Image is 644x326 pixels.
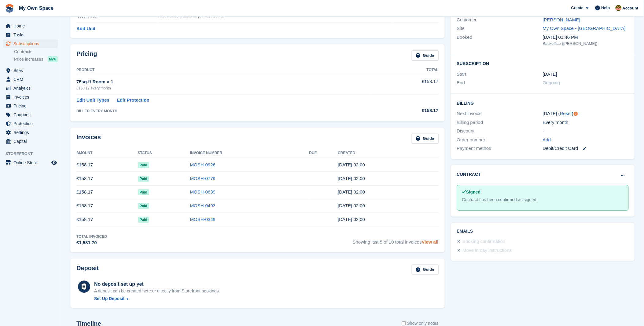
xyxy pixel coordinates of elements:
a: menu [3,31,58,39]
a: menu [3,39,58,48]
a: menu [3,102,58,110]
a: menu [3,137,58,146]
span: Pricing [13,102,50,110]
a: Guide [412,265,439,275]
a: menu [3,158,58,167]
a: [PERSON_NAME] [543,17,580,22]
a: menu [3,93,58,101]
h2: Billing [457,100,629,106]
span: Settings [13,128,50,137]
a: Edit Unit Types [76,97,109,104]
span: Paid [138,162,149,168]
div: 75sq.ft Room × 1 [76,78,371,85]
h2: Pricing [76,50,97,60]
div: Contract has been confirmed as signed. [462,197,624,203]
div: Next invoice [457,110,543,117]
div: Debit/Credit Card [543,145,629,152]
div: - [543,128,629,135]
a: menu [3,110,58,119]
a: MOSH-0639 [190,189,215,194]
div: Booking confirmation [463,238,506,245]
time: 2024-10-30 01:00:00 UTC [543,71,557,78]
div: Customer [457,16,543,24]
span: Tasks [13,31,50,39]
th: Invoice Number [190,148,309,158]
span: CRM [13,75,50,84]
span: Coupons [13,110,50,119]
a: menu [3,75,58,84]
th: Product [76,65,371,75]
div: Order number [457,136,543,143]
a: Contracts [14,49,58,55]
div: [DATE] 01:46 PM [543,34,629,41]
div: No deposit set up yet [94,281,220,288]
th: Total [371,65,438,75]
span: Price increases [14,56,43,62]
a: MOSH-0779 [190,176,215,181]
a: menu [3,66,58,75]
a: Preview store [50,159,58,166]
a: View all [422,239,439,245]
time: 2025-07-30 01:00:57 UTC [338,162,365,167]
span: Paid [138,176,149,182]
h2: Deposit [76,265,99,275]
div: Signed [462,189,624,195]
span: Create [571,5,583,11]
span: Paid [138,189,149,195]
a: Price increases NEW [14,56,58,63]
a: MOSH-0493 [190,203,215,208]
time: 2025-03-30 01:00:40 UTC [338,217,365,222]
td: £158.17 [76,172,138,186]
time: 2025-05-30 01:00:16 UTC [338,189,365,194]
div: Move in day instructions [463,247,512,254]
td: £158.17 [76,158,138,172]
span: Capital [13,137,50,146]
span: Showing last 5 of 10 total invoices [353,234,439,246]
div: End [457,79,543,86]
div: £158.17 [371,107,438,114]
a: menu [3,22,58,30]
h2: Invoices [76,134,101,144]
th: Status [138,148,190,158]
div: Every month [543,119,629,126]
span: Account [623,5,638,11]
td: £158.17 [76,199,138,213]
a: Add Unit [76,25,95,32]
td: £158.17 [76,213,138,226]
span: Sites [13,66,50,75]
div: Backoffice ([PERSON_NAME]) [543,41,629,47]
a: Reset [560,111,572,116]
h2: Contract [457,171,481,178]
span: Invoices [13,93,50,101]
th: Due [309,148,338,158]
div: £1,581.70 [76,239,107,246]
a: menu [3,128,58,137]
a: My Own Space [17,3,56,13]
div: NEW [48,56,58,62]
td: £158.17 [371,75,438,94]
a: Set Up Deposit [94,295,220,302]
div: Set Up Deposit [94,295,125,302]
div: Billing period [457,119,543,126]
time: 2025-06-30 01:00:39 UTC [338,176,365,181]
div: Start [457,71,543,78]
td: £158.17 [76,185,138,199]
a: Guide [412,134,439,144]
img: Keely Collin [616,5,622,11]
span: Subscriptions [13,39,50,48]
div: Booked [457,34,543,47]
span: Storefront [6,151,61,157]
div: Total Invoiced [76,234,107,239]
a: Add [543,136,551,143]
div: Tooltip anchor [573,111,579,117]
th: Amount [76,148,138,158]
div: [DATE] ( ) [543,110,629,117]
span: Paid [138,217,149,223]
span: Protection [13,119,50,128]
a: menu [3,84,58,92]
span: Help [602,5,610,11]
a: Guide [412,50,439,60]
div: Payment method [457,145,543,152]
th: Created [338,148,438,158]
div: £158.17 every month [76,85,371,91]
